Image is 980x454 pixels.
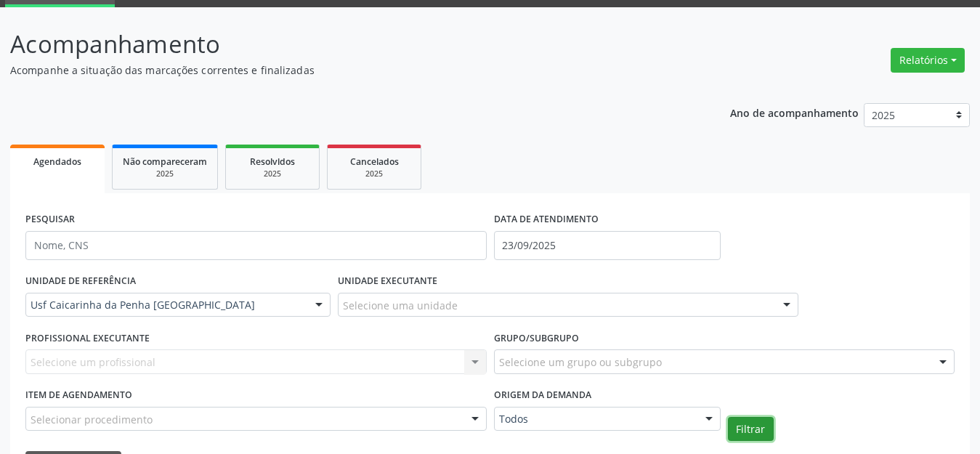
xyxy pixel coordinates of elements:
[33,155,81,168] span: Agendados
[494,208,599,231] label: DATA DE ATENDIMENTO
[25,270,136,293] label: UNIDADE DE REFERÊNCIA
[10,26,682,62] p: Acompanhamento
[499,354,662,370] span: Selecione um grupo ou subgrupo
[250,155,295,168] span: Resolvidos
[31,412,153,427] span: Selecionar procedimento
[25,384,132,407] label: Item de agendamento
[728,417,774,442] button: Filtrar
[891,48,965,73] button: Relatórios
[494,384,591,407] label: Origem da demanda
[343,298,458,313] span: Selecione uma unidade
[25,327,150,349] label: PROFISSIONAL EXECUTANTE
[499,412,691,426] span: Todos
[31,298,301,312] span: Usf Caicarinha da Penha [GEOGRAPHIC_DATA]
[338,169,410,179] div: 2025
[10,62,682,78] p: Acompanhe a situação das marcações correntes e finalizadas
[123,155,207,168] span: Não compareceram
[730,103,859,121] p: Ano de acompanhamento
[236,169,309,179] div: 2025
[338,270,437,293] label: UNIDADE EXECUTANTE
[25,208,75,231] label: PESQUISAR
[494,231,721,260] input: Selecione um intervalo
[123,169,207,179] div: 2025
[25,231,487,260] input: Nome, CNS
[350,155,399,168] span: Cancelados
[494,327,579,349] label: Grupo/Subgrupo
